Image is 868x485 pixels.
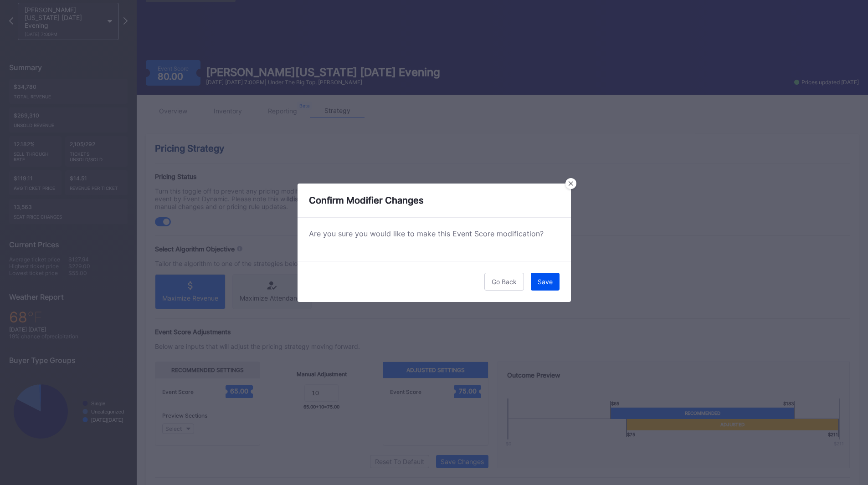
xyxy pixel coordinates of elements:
[309,229,560,238] div: Are you sure you would like to make this Event Score modification?
[538,278,553,286] div: Save
[484,273,524,291] button: Go Back
[492,278,517,286] div: Go Back
[531,273,560,291] button: Save
[298,184,571,218] div: Confirm Modifier Changes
